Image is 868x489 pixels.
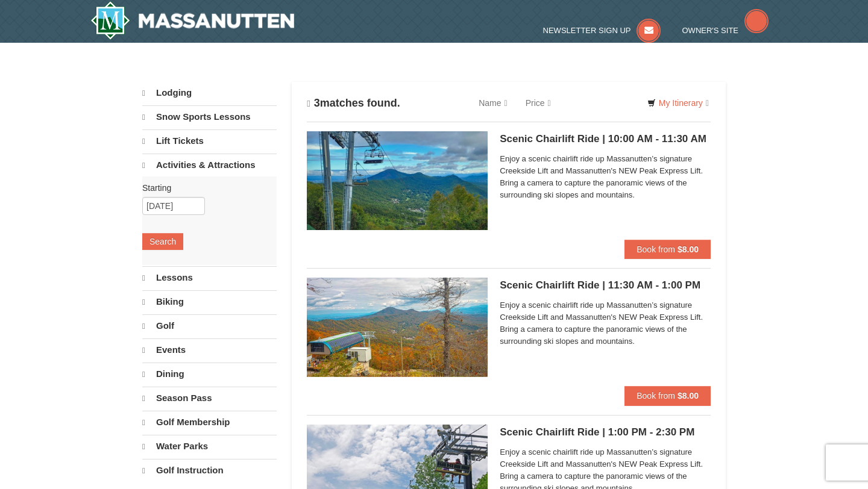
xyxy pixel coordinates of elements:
[142,290,277,313] a: Biking
[500,133,711,145] h5: Scenic Chairlift Ride | 10:00 AM - 11:30 AM
[142,154,277,176] a: Activities & Attractions
[678,244,699,254] strong: $8.00
[142,411,277,434] a: Golf Membership
[142,459,277,482] a: Golf Instruction
[142,82,277,104] a: Lodging
[637,244,675,254] span: Book from
[142,105,277,128] a: Snow Sports Lessons
[637,391,675,400] span: Book from
[142,182,268,194] label: Starting
[142,266,277,289] a: Lessons
[142,435,277,458] a: Water Parks
[500,426,711,438] h5: Scenic Chairlift Ride | 1:00 PM - 2:30 PM
[307,131,488,230] img: 24896431-1-a2e2611b.jpg
[142,338,277,361] a: Events
[682,26,769,35] a: Owner's Site
[90,1,294,40] a: Massanutten Resort
[307,278,488,376] img: 24896431-13-a88f1aaf.jpg
[500,153,711,201] span: Enjoy a scenic chairlift ride up Massanutten’s signature Creekside Lift and Massanutten's NEW Pea...
[142,387,277,410] a: Season Pass
[678,391,699,400] strong: $8.00
[640,94,717,112] a: My Itinerary
[142,363,277,385] a: Dining
[543,26,631,35] span: Newsletter Sign Up
[682,26,739,35] span: Owner's Site
[90,1,294,40] img: Massanutten Resort Logo
[470,91,516,115] a: Name
[142,233,183,250] button: Search
[142,129,277,152] a: Lift Tickets
[517,91,560,115] a: Price
[624,386,711,405] button: Book from $8.00
[624,240,711,259] button: Book from $8.00
[500,279,711,291] h5: Scenic Chairlift Ride | 11:30 AM - 1:00 PM
[543,26,661,35] a: Newsletter Sign Up
[142,314,277,337] a: Golf
[500,299,711,347] span: Enjoy a scenic chairlift ride up Massanutten’s signature Creekside Lift and Massanutten's NEW Pea...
